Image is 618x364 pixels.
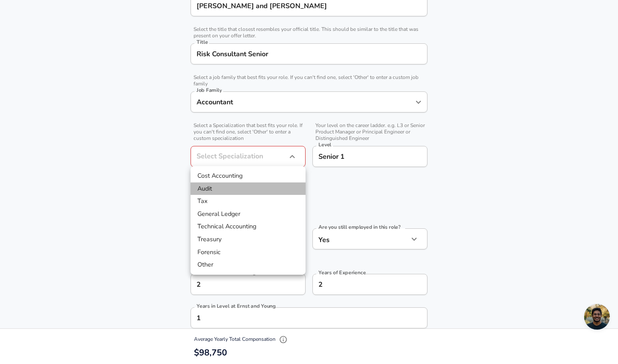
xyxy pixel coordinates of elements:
li: Tax [191,195,306,208]
li: Technical Accounting [191,220,306,233]
li: Audit [191,182,306,195]
div: Open chat [584,304,610,330]
li: Treasury [191,233,306,246]
li: Other [191,258,306,271]
li: Forensic [191,246,306,259]
li: Cost Accounting [191,170,306,182]
li: General Ledger [191,208,306,221]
